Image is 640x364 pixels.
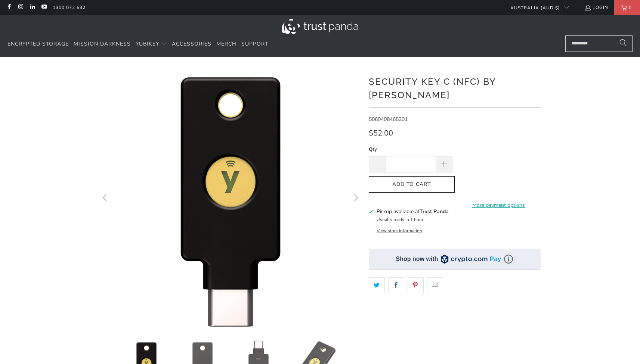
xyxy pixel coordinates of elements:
span: Encrypted Storage [7,40,69,47]
a: Mission Darkness [74,35,131,53]
a: Share this on Pinterest [408,277,424,293]
a: Share this on Facebook [388,277,404,293]
a: Trust Panda Australia on LinkedIn [29,4,35,10]
nav: Translation missing: en.navigation.header.main_nav [7,35,268,53]
a: Merch [216,35,236,53]
img: Trust Panda Australia [282,19,358,34]
a: 1300 072 632 [53,3,86,12]
input: Search... [565,35,633,52]
button: View store information [377,228,422,234]
a: Trust Panda Australia on YouTube [41,4,47,10]
h1: Security Key C (NFC) by [PERSON_NAME] [369,74,541,102]
span: Support [241,40,268,47]
span: Mission Darkness [74,40,131,47]
button: Next [350,68,362,329]
a: Trust Panda Australia on Facebook [6,4,12,10]
span: Add to Cart [377,181,447,188]
button: Previous [99,68,111,329]
a: Login [584,3,608,12]
span: Merch [216,40,236,47]
a: Support [241,35,268,53]
small: Usually ready in 1 hour [377,217,423,223]
span: 5060408465301 [369,116,408,123]
b: Trust Panda [420,208,449,215]
img: Security Key C (NFC) by Yubico - Trust Panda [100,68,361,329]
a: Share this on Twitter [369,277,385,293]
a: Trust Panda Australia on Instagram [17,4,24,10]
a: Accessories [172,35,211,53]
label: Qty [369,145,452,153]
a: Encrypted Storage [7,35,69,53]
button: Add to Cart [369,176,455,193]
span: YubiKey [136,40,159,47]
summary: YubiKey [136,35,167,53]
a: Email this to a friend [427,277,443,293]
button: Search [614,35,633,52]
span: Accessories [172,40,211,47]
a: More payment options [457,201,541,209]
h3: Pickup available at [377,208,449,215]
span: $52.00 [369,128,393,138]
div: Shop now with [396,255,438,263]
